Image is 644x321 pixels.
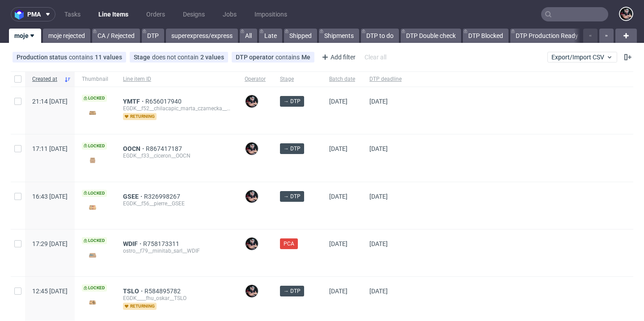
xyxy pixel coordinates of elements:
[236,54,275,61] span: DTP operator
[32,288,68,295] span: 12:45 [DATE]
[11,7,55,21] button: pma
[82,142,107,150] span: Locked
[217,7,242,21] a: Jobs
[284,192,301,200] span: → DTP
[249,7,292,21] a: Impositions
[82,296,103,308] img: version_two_editor_design
[69,54,95,61] span: contains
[329,75,355,83] span: Batch date
[369,75,402,83] span: DTP deadline
[144,288,182,295] a: R584895782
[510,29,584,43] a: DTP Production Ready
[284,240,294,248] span: PCA
[329,98,347,105] span: [DATE]
[145,98,183,105] a: R656017940
[123,152,230,159] div: EGDK__f33__ciceron__OOCN
[284,287,301,295] span: → DTP
[93,7,134,21] a: Line Items
[17,54,69,61] span: Production status
[95,54,122,61] div: 11 values
[82,201,103,213] img: version_two_editor_design.png
[143,240,181,247] a: R758173311
[123,145,146,152] a: OOCN
[301,54,310,61] div: Me
[59,7,86,21] a: Tasks
[82,154,103,166] img: version_two_editor_design
[369,145,388,152] span: [DATE]
[329,193,347,200] span: [DATE]
[246,238,258,250] img: Sylwia Święćkowska
[92,29,140,43] a: CA / Rejected
[284,29,317,43] a: Shipped
[240,29,257,43] a: All
[27,11,41,17] span: pma
[123,303,157,310] span: returning
[284,97,301,105] span: → DTP
[123,113,157,120] span: returning
[369,240,388,247] span: [DATE]
[318,50,357,64] div: Add filter
[9,29,41,43] a: moje
[123,98,145,105] a: YMTF
[15,9,27,20] img: logo
[401,29,461,43] a: DTP Double check
[329,145,347,152] span: [DATE]
[284,145,301,153] span: → DTP
[551,54,613,61] span: Export/Import CSV
[329,240,347,247] span: [DATE]
[32,193,68,200] span: 16:43 [DATE]
[142,29,164,43] a: DTP
[123,295,230,302] div: EGDK____fhu_oskar__TSLO
[123,75,230,83] span: Line item ID
[363,51,388,63] div: Clear all
[547,52,617,63] button: Export/Import CSV
[32,240,68,247] span: 17:29 [DATE]
[32,145,68,152] span: 17:11 [DATE]
[123,193,144,200] span: GSEE
[463,29,508,43] a: DTP Blocked
[280,75,315,83] span: Stage
[246,190,258,203] img: Sylwia Święćkowska
[123,105,230,112] div: EGDK__f52__chilacapic_marta_czarnecka__YMTF
[246,95,258,108] img: Sylwia Święćkowska
[82,237,107,244] span: Locked
[178,7,210,21] a: Designs
[32,75,60,83] span: Created at
[361,29,399,43] a: DTP to do
[144,193,182,200] a: R326998267
[152,54,200,61] span: does not contain
[369,288,388,295] span: [DATE]
[82,95,107,102] span: Locked
[200,54,224,61] div: 2 values
[259,29,282,43] a: Late
[123,200,230,207] div: EGDK__f56__pierre__GSEE
[329,288,347,295] span: [DATE]
[123,288,144,295] a: TSLO
[369,193,388,200] span: [DATE]
[82,284,107,292] span: Locked
[123,240,143,247] span: WDIF
[620,8,632,20] img: Sylwia Święćkowska
[369,98,388,105] span: [DATE]
[123,247,230,254] div: ostro__f79__minitab_sarl__WDIF
[275,54,301,61] span: contains
[82,190,107,197] span: Locked
[134,54,152,61] span: Stage
[32,98,68,105] span: 21:14 [DATE]
[166,29,238,43] a: superexpress/express
[245,75,266,83] span: Operator
[43,29,90,43] a: moje rejected
[246,285,258,297] img: Sylwia Święćkowska
[146,145,184,152] a: R867417187
[82,249,103,261] img: version_two_editor_design
[246,142,258,155] img: Sylwia Święćkowska
[319,29,359,43] a: Shipments
[82,107,103,119] img: version_two_editor_design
